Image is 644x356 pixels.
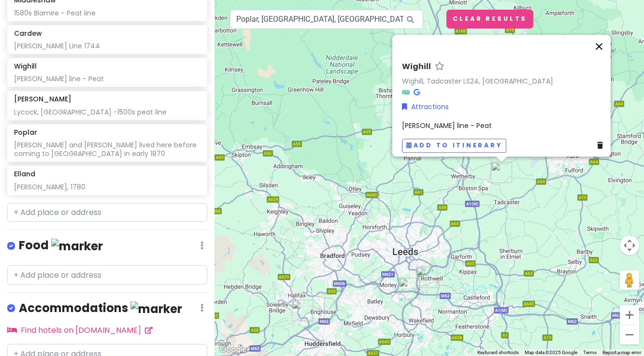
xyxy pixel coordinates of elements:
[525,350,577,355] span: Map data ©2025 Google
[14,183,200,191] div: [PERSON_NAME], 1780
[583,350,597,355] a: Terms (opens in new tab)
[14,29,42,38] h6: Cardew
[491,162,512,183] div: Wighill
[620,271,639,290] button: Drag Pegman onto the map to open Street View
[14,95,72,103] h6: [PERSON_NAME]
[7,265,207,285] input: + Add place or address
[217,343,249,356] img: Google
[402,121,492,130] span: [PERSON_NAME] line - Peat
[446,10,533,28] button: Clear Results
[477,349,519,356] button: Keyboard shortcuts
[14,9,200,17] div: 1580s Blamire - Peat line
[130,301,182,316] img: marker
[51,239,103,254] img: marker
[402,88,410,95] i: Tripadvisor
[19,238,103,254] h4: Food
[402,101,449,112] a: Attractions
[399,278,420,299] div: East Ardsley
[14,62,37,71] h6: Wighill
[19,300,182,316] h4: Accommodations
[597,140,607,151] a: Delete place
[402,139,506,153] button: Add to itinerary
[14,74,200,83] div: [PERSON_NAME] line - Peat
[602,350,641,355] a: Report a map error
[14,170,35,178] h6: Elland
[217,343,249,356] a: Open this area in Google Maps (opens a new window)
[620,236,639,255] button: Map camera controls
[292,300,313,321] div: Elland
[416,267,437,288] div: Carlton
[587,35,611,58] button: Close
[435,62,444,72] a: Star place
[14,42,200,50] div: [PERSON_NAME] Line 1744
[230,10,423,29] input: Search a place
[14,108,200,116] div: Lycock, [GEOGRAPHIC_DATA] -1500s peat line
[620,325,639,344] button: Zoom out
[402,76,553,86] a: Wighill, Tadcaster LS24, [GEOGRAPHIC_DATA]
[414,88,420,95] i: Google Maps
[620,305,639,325] button: Zoom in
[7,203,207,222] input: + Add place or address
[14,141,200,158] div: [PERSON_NAME] and [PERSON_NAME] lived here before coming to [GEOGRAPHIC_DATA] in early 1870
[7,325,153,336] a: Find hotels on [DOMAIN_NAME]
[14,128,37,137] h6: Poplar
[402,62,431,72] h6: Wighill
